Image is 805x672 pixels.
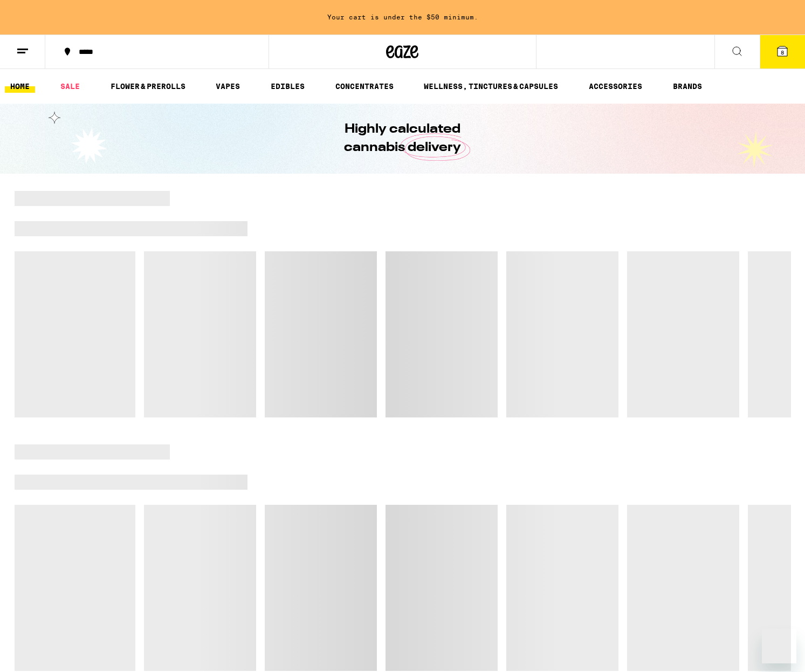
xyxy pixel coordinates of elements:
a: EDIBLES [265,80,310,93]
iframe: Button to launch messaging window [762,629,796,663]
button: 8 [760,35,805,68]
h1: Highly calculated cannabis delivery [314,120,492,157]
a: WELLNESS, TINCTURES & CAPSULES [418,80,563,93]
a: BRANDS [668,80,707,93]
a: FLOWER & PREROLLS [105,80,191,93]
a: ACCESSORIES [583,80,648,93]
a: CONCENTRATES [330,80,399,93]
a: VAPES [210,80,245,93]
a: SALE [55,80,85,93]
a: HOME [5,80,35,93]
span: 8 [781,49,784,56]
